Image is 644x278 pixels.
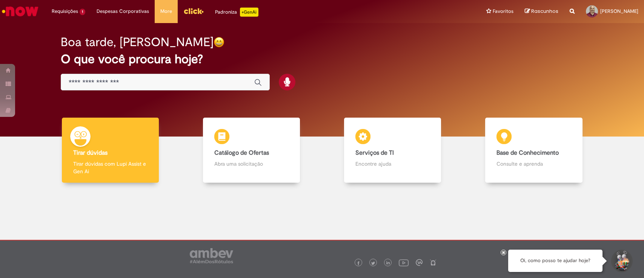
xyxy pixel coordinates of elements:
p: Consulte e aprenda [496,160,571,168]
p: +GenAi [240,8,258,17]
span: [PERSON_NAME] [600,8,638,14]
img: click_logo_yellow_360x200.png [183,5,204,17]
button: Iniciar Conversa de Suporte [610,250,633,272]
b: Base de Conhecimento [496,149,559,157]
img: logo_footer_workplace.png [416,259,423,266]
img: logo_footer_naosei.png [430,259,437,266]
p: Encontre ajuda [355,160,430,168]
h2: O que você procura hoje? [61,53,583,66]
span: Favoritos [493,8,513,15]
span: More [160,8,172,15]
a: Base de Conhecimento Consulte e aprenda [463,118,604,183]
span: Despesas Corporativas [97,8,149,15]
img: happy-face.png [214,37,224,48]
img: logo_footer_ambev_rotulo_gray.png [190,248,233,263]
p: Tirar dúvidas com Lupi Assist e Gen Ai [73,160,148,175]
b: Serviços de TI [355,149,394,157]
span: Rascunhos [531,8,558,15]
img: logo_footer_linkedin.png [386,261,390,266]
div: Padroniza [215,8,258,17]
img: logo_footer_twitter.png [371,261,375,265]
img: ServiceNow [1,4,40,19]
b: Catálogo de Ofertas [214,149,269,157]
span: Requisições [52,8,78,15]
a: Rascunhos [525,8,558,15]
div: Oi, como posso te ajudar hoje? [508,250,603,272]
p: Abra uma solicitação [214,160,289,168]
img: logo_footer_facebook.png [357,261,360,265]
a: Serviços de TI Encontre ajuda [322,118,463,183]
b: Tirar dúvidas [73,149,108,157]
img: logo_footer_youtube.png [399,258,409,267]
a: Tirar dúvidas Tirar dúvidas com Lupi Assist e Gen Ai [40,118,181,183]
span: 1 [80,9,85,15]
a: Catálogo de Ofertas Abra uma solicitação [181,118,322,183]
h2: Boa tarde, [PERSON_NAME] [61,36,214,49]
